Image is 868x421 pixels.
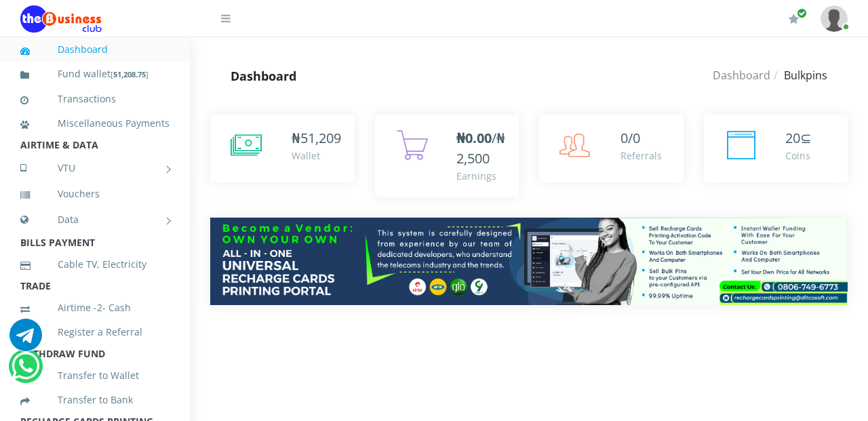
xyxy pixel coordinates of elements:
[111,69,149,79] small: [ ]
[20,83,170,115] a: Transactions
[620,129,640,147] span: 0/0
[375,115,519,197] a: ₦0.00/₦2,500 Earnings
[20,34,170,65] a: Dashboard
[20,292,170,323] a: Airtime -2- Cash
[12,360,39,382] a: Chat for support
[785,148,812,163] div: Coins
[797,8,807,18] span: Renew/Upgrade Subscription
[20,384,170,416] a: Transfer to Bank
[20,5,102,33] img: Logo
[292,148,341,163] div: Wallet
[770,67,827,83] li: Bulkpins
[456,129,492,147] b: ₦0.00
[713,68,770,83] a: Dashboard
[785,129,800,147] span: 20
[231,68,296,84] strong: Dashboard
[20,58,170,90] a: Fund wallet[51,208.75]
[292,128,341,148] div: ₦
[20,249,170,280] a: Cable TV, Electricity
[20,108,170,139] a: Miscellaneous Payments
[456,169,506,183] div: Earnings
[20,360,170,391] a: Transfer to Wallet
[9,329,42,351] a: Chat for support
[539,115,684,182] a: 0/0 Referrals
[789,14,799,24] i: Renew/Upgrade Subscription
[300,129,341,147] span: 51,209
[20,317,170,348] a: Register a Referral
[20,151,170,185] a: VTU
[210,115,355,182] a: ₦51,209 Wallet
[785,128,812,148] div: ⊆
[20,203,170,237] a: Data
[821,5,848,32] img: User
[210,218,848,305] img: multitenant_rcp.png
[113,69,146,79] b: 51,208.75
[456,129,505,167] span: /₦2,500
[20,178,170,209] a: Vouchers
[620,148,662,163] div: Referrals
